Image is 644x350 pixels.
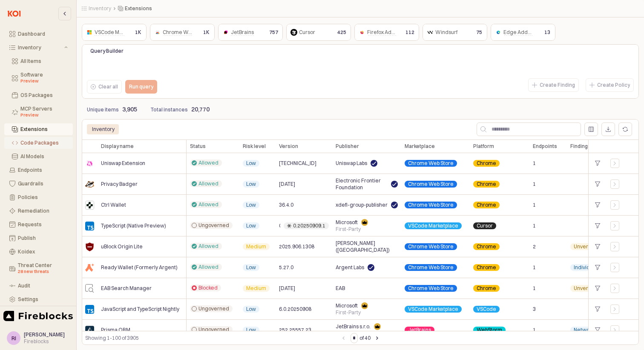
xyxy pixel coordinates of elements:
div: RI [11,334,16,342]
div: Threat Center [18,262,68,275]
span: xdefi-group-publisher [336,202,388,208]
p: 13 [544,28,550,36]
span: 2025.906.1308 [279,243,314,250]
div: Chrome Web Store1K [150,24,215,41]
span: Ctrl Wallet [101,202,126,208]
iframe: QueryBuildingItay [87,61,634,78]
button: Clear all [87,80,122,94]
button: Threat Center [4,259,73,278]
div: + [592,179,604,190]
span: [PERSON_NAME] ([GEOGRAPHIC_DATA]) [336,240,398,253]
span: Low [246,222,256,229]
span: Endpoints [533,143,557,150]
div: Inventory [18,45,63,51]
div: Guardrails [18,181,68,187]
div: Settings [18,296,68,302]
button: Create Finding [528,78,579,92]
p: Create Finding [540,82,575,88]
button: Settings [4,293,73,305]
span: Status [190,143,206,150]
span: Microsoft [336,219,358,226]
div: Inventory [87,124,120,134]
span: First-Party [336,330,361,337]
span: Display name [101,143,134,150]
span: [TECHNICAL_ID] [279,160,316,167]
span: Unverified Publisher [574,285,622,292]
span: Blocked [198,285,218,291]
div: Fireblocks [24,338,65,345]
span: Chrome [477,160,496,167]
span: Chrome [477,264,496,271]
div: OS Packages [20,92,68,98]
button: Requests [4,219,73,230]
span: 6.0.20250908 [279,306,311,313]
span: Edge Add-ons [503,29,538,36]
button: AI Models [4,151,73,162]
button: Audit [4,280,73,292]
span: Privacy Badger [101,181,138,188]
span: Ungoverned [198,305,229,312]
button: MCP Servers [4,103,73,122]
span: Allowed [198,180,218,187]
div: VSCode Marketplace1K [82,24,147,41]
div: Koidex [18,249,68,255]
button: Code Packages [4,137,73,149]
div: + [592,304,604,315]
span: Chrome [477,181,496,188]
span: VSCode Marketplace [408,306,458,313]
div: + [592,324,604,336]
span: Chrome [477,285,496,292]
span: Chrome Web Store [408,285,454,292]
span: 1 [533,285,536,292]
div: Windsurf75 [423,24,487,41]
span: 2 [533,243,536,250]
button: Extensions [4,123,73,135]
span: First-Party [336,226,361,233]
span: VSCode Marketplace [408,222,458,229]
button: Guardrails [4,178,73,190]
span: 1 [533,202,536,208]
div: Audit [18,283,68,289]
span: Ready Wallet (Formerly Argent) [101,264,178,271]
span: Chrome Web Store [408,264,454,271]
div: + [592,262,604,273]
div: + [592,220,604,231]
span: Low [246,160,256,167]
button: All Items [4,55,73,67]
span: 3 [533,306,536,313]
div: + [592,158,604,169]
span: Chrome [477,202,496,208]
span: Version [279,143,298,150]
div: Policies [18,194,68,200]
span: Allowed [198,264,218,270]
button: OS Packages [4,89,73,101]
div: Preview [20,112,68,119]
button: Software [4,69,73,88]
span: Chrome [477,243,496,250]
span: 1 [533,264,536,271]
span: Individual Publisher [574,264,620,271]
div: Preview [20,78,68,85]
span: Ungoverned [198,326,229,333]
div: Software [20,72,68,85]
div: Remediation [18,208,68,214]
p: 112 [405,28,414,36]
span: Chrome Web Store [408,243,454,250]
button: Remediation [4,205,73,217]
div: Table toolbar [82,331,639,345]
span: Low [246,327,256,333]
span: Risk level [243,143,266,150]
span: JavaScript and TypeScript Nightly [101,306,179,313]
span: Medium [246,243,266,250]
span: EAB Search Manager [101,285,152,292]
span: TypeScript (Native Preview) [101,222,166,229]
button: Dashboard [4,28,73,40]
p: Run query [129,83,153,90]
span: [DATE] [279,285,295,292]
p: 1K [203,28,210,36]
div: + [592,241,604,252]
p: 425 [337,28,346,36]
span: Findings [570,143,591,150]
span: Low [246,264,256,271]
label: of 40 [359,334,371,342]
